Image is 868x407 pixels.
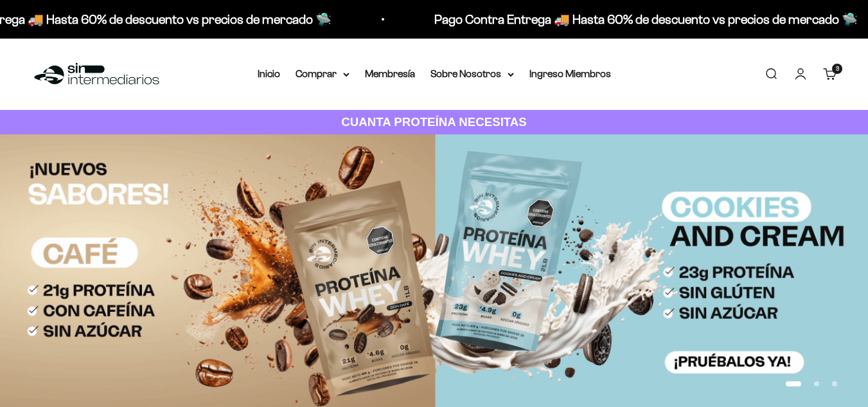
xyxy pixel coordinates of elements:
[258,68,280,79] a: Inicio
[365,68,415,79] a: Membresía
[432,9,856,30] p: Pago Contra Entrega 🚚 Hasta 60% de descuento vs precios de mercado 🛸
[836,66,839,72] span: 3
[341,115,527,129] strong: CUANTA PROTEÍNA NECESITAS
[529,68,611,79] a: Ingreso Miembros
[296,66,350,82] summary: Comprar
[430,66,514,82] summary: Sobre Nosotros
